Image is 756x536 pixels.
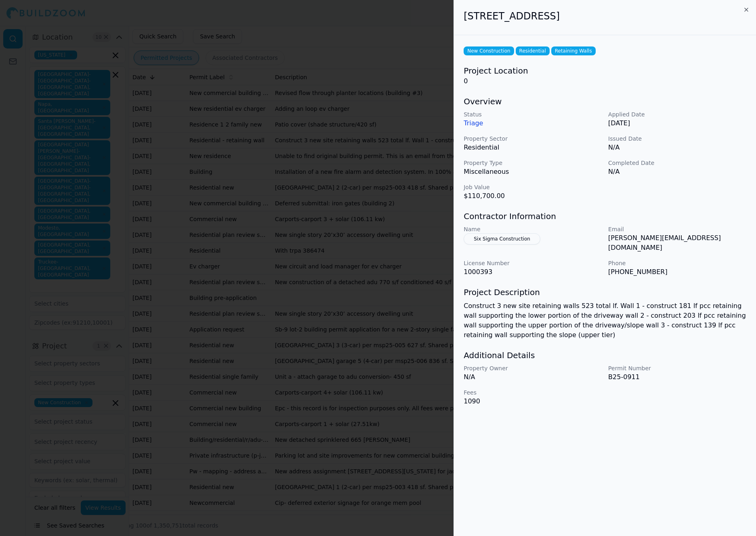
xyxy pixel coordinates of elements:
p: [PHONE_NUMBER] [608,267,746,277]
p: Phone [608,259,746,267]
button: Six Sigma Construction [464,233,540,245]
p: Issued Date [608,135,746,143]
p: Miscellaneous [464,167,602,177]
p: Name [464,225,602,233]
p: Fees [464,388,602,397]
p: Triage [464,118,602,128]
p: Construct 3 new site retaining walls 523 total lf. Wall 1 - construct 181 lf pcc retaining wall s... [464,301,746,340]
p: Permit Number [608,364,746,372]
h3: Project Location [464,65,746,76]
h3: Contractor Information [464,211,746,222]
p: B25-0911 [608,372,746,382]
p: Residential [464,143,602,152]
p: Status [464,110,602,118]
p: 1000393 [464,267,602,277]
p: Applied Date [608,110,746,118]
p: $110,700.00 [464,191,602,201]
h3: Overview [464,96,746,107]
p: N/A [608,143,746,152]
div: 0 [464,65,746,86]
p: License Number [464,259,602,267]
p: Completed Date [608,159,746,167]
p: [PERSON_NAME][EMAIL_ADDRESS][DOMAIN_NAME] [608,233,746,253]
p: Property Type [464,159,602,167]
span: Retaining Walls [551,46,596,55]
p: Property Owner [464,364,602,372]
h2: [STREET_ADDRESS] [464,10,746,23]
p: N/A [464,372,602,382]
p: [DATE] [608,118,746,128]
p: N/A [608,167,746,177]
p: Property Sector [464,135,602,143]
p: 1090 [464,397,602,406]
p: Email [608,225,746,233]
span: Residential [516,46,550,55]
h3: Project Description [464,287,746,298]
h3: Additional Details [464,350,746,361]
span: New Construction [464,46,514,55]
p: Job Value [464,183,602,191]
